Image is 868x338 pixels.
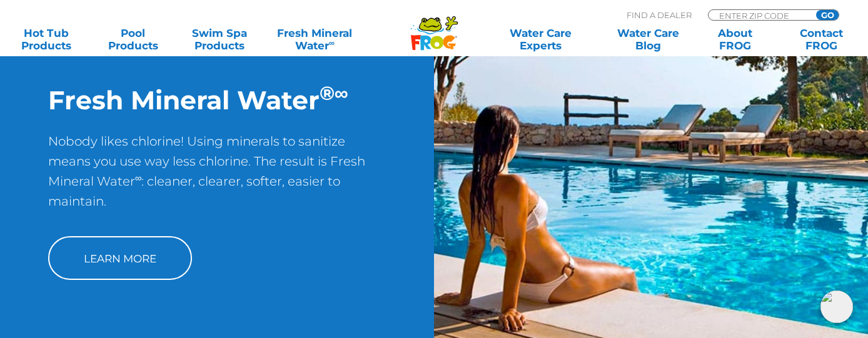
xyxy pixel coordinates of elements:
a: Swim SpaProducts [186,27,253,52]
a: PoolProducts [99,27,167,52]
p: Nobody likes chlorine! Using minerals to sanitize means you use way less chlorine. The result is ... [48,131,381,224]
p: Find A Dealer [627,9,692,21]
a: Water CareBlog [615,27,682,52]
h2: Fresh Mineral Water [48,84,381,116]
a: Learn More [48,236,192,280]
sup: ∞ [135,172,142,184]
img: openIcon [820,291,853,323]
input: Zip Code Form [718,10,802,21]
sup: ∞ [329,38,335,47]
a: Water CareExperts [486,27,595,52]
a: Hot TubProducts [13,27,80,52]
input: GO [816,10,839,20]
a: AboutFROG [701,27,769,52]
a: ContactFROG [788,27,855,52]
a: Fresh MineralWater∞ [273,27,357,52]
sup: ∞ [335,81,348,105]
sup: ® [320,81,335,105]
